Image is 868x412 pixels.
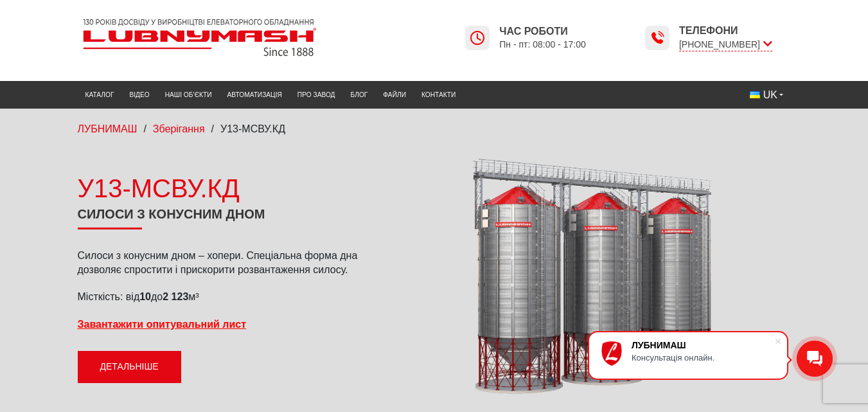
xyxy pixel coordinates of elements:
img: Lubnymash time icon [650,30,665,46]
p: Місткість: від до м³ [78,290,364,304]
div: Консультація онлайн. [632,353,774,363]
h1: Силоси з конусним дном [78,206,364,229]
img: Українська [750,91,760,98]
a: Контакти [414,84,463,105]
img: Lubnymash [78,13,322,62]
span: / [211,123,214,134]
button: UK [742,84,791,106]
a: Детальніше [78,351,181,383]
img: Lubnymash time icon [470,30,485,46]
a: Зберігання [153,123,205,134]
span: [PHONE_NUMBER] [679,38,772,51]
strong: 2 123 [163,291,188,302]
span: Пн - пт: 08:00 - 17:00 [499,39,586,51]
a: Автоматизація [220,84,290,105]
span: UK [763,88,777,102]
a: Про завод [290,84,343,105]
p: Силоси з конусним дном – хопери. Спеціальна форма дна дозволяє спростити і прискорити розвантажен... [78,249,364,278]
a: ЛУБНИМАШ [78,123,137,134]
a: Файли [375,84,414,105]
span: Час роботи [499,24,586,39]
span: / [143,123,146,134]
a: Наші об’єкти [157,84,220,105]
span: Телефони [679,24,772,38]
a: Каталог [78,84,122,105]
div: У13-МСВУ.КД [78,170,364,206]
div: ЛУБНИМАШ [632,340,774,350]
a: Блог [343,84,376,105]
strong: 10 [139,291,151,302]
a: Завантажити опитувальний лист [78,319,247,330]
a: Відео [121,84,157,105]
span: У13-МСВУ.КД [220,123,285,134]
